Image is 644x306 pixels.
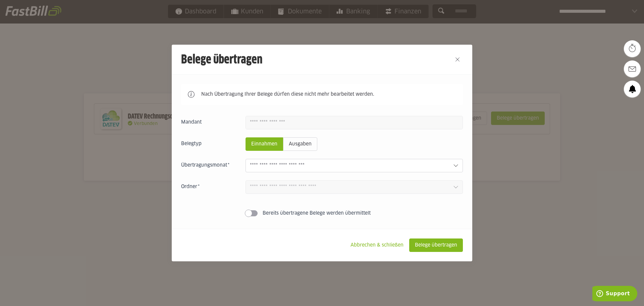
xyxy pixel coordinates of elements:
[592,286,637,303] iframe: Öffnet ein Widget, in dem Sie weitere Informationen finden
[283,137,317,151] sl-radio-button: Ausgaben
[345,238,409,252] sl-button: Abbrechen & schließen
[181,210,463,217] sl-switch: Bereits übertragene Belege werden übermittelt
[246,137,283,151] sl-radio-button: Einnahmen
[409,238,463,252] sl-button: Belege übertragen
